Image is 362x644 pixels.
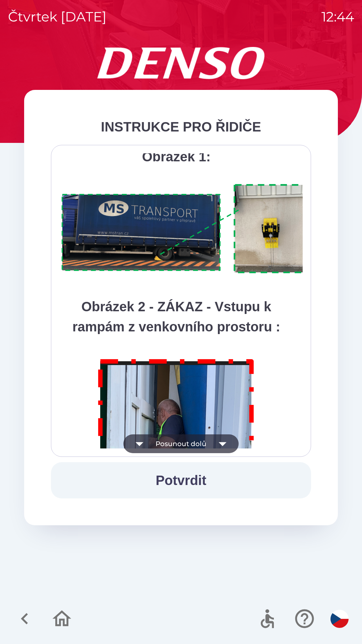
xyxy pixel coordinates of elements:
[142,149,211,164] strong: Obrázek 1:
[321,7,354,27] p: 12:44
[72,299,280,334] strong: Obrázek 2 - ZÁKAZ - Vstupu k rampám z venkovního prostoru :
[59,180,319,278] img: A1ym8hFSA0ukAAAAAElFTkSuQmCC
[51,462,311,498] button: Potvrdit
[90,350,262,597] img: M8MNayrTL6gAAAABJRU5ErkJggg==
[51,117,311,137] div: INSTRUKCE PRO ŘIDIČE
[330,610,349,628] img: cs flag
[8,7,107,27] p: čtvrtek [DATE]
[123,434,239,453] button: Posunout dolů
[24,47,338,79] img: Logo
